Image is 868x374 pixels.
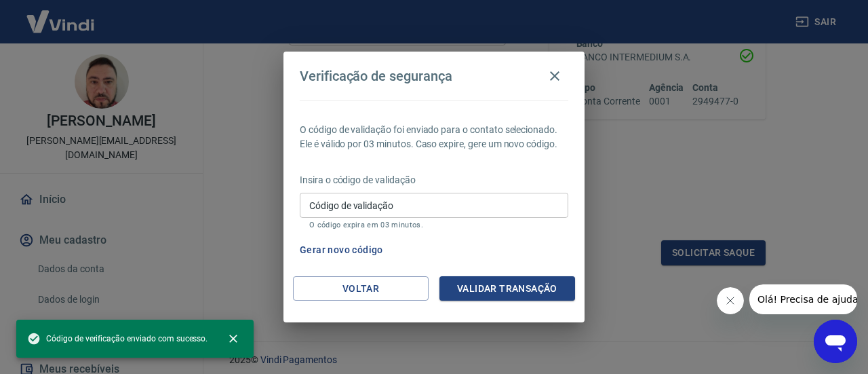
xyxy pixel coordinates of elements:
[439,276,575,301] button: Validar transação
[309,221,559,229] p: O código expira em 03 minutos.
[27,332,208,345] span: Código de verificação enviado com sucesso.
[300,173,568,187] p: Insira o código de validação
[717,287,744,314] iframe: Fechar mensagem
[218,324,248,354] button: close
[749,284,857,314] iframe: Mensagem da empresa
[300,68,452,84] h4: Verificação de segurança
[300,123,568,151] p: O código de validação foi enviado para o contato selecionado. Ele é válido por 03 minutos. Caso e...
[293,276,429,301] button: Voltar
[814,320,857,363] iframe: Botão para abrir a janela de mensagens
[8,10,114,20] span: Olá! Precisa de ajuda?
[294,238,389,263] button: Gerar novo código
